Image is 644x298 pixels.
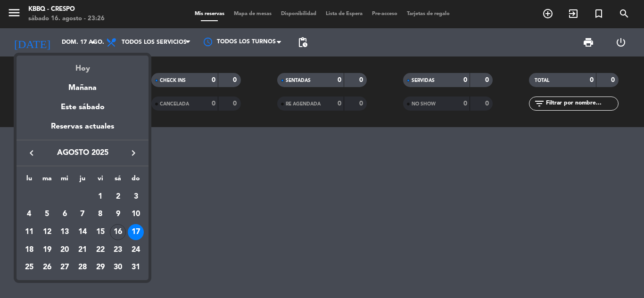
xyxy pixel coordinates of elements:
td: 20 de agosto de 2025 [56,241,74,259]
td: 26 de agosto de 2025 [38,259,56,277]
div: 27 [57,260,73,276]
td: 17 de agosto de 2025 [127,223,145,241]
div: 15 [92,224,108,240]
div: 8 [92,206,108,222]
div: 31 [128,260,144,276]
td: 6 de agosto de 2025 [56,206,74,224]
i: keyboard_arrow_left [26,147,37,159]
td: 30 de agosto de 2025 [109,259,127,277]
div: 17 [128,224,144,240]
div: 21 [74,242,91,258]
i: keyboard_arrow_right [128,147,139,159]
div: 20 [57,242,73,258]
button: keyboard_arrow_left [23,147,40,159]
td: 7 de agosto de 2025 [74,206,91,224]
button: keyboard_arrow_right [125,147,142,159]
span: agosto 2025 [40,147,125,159]
td: 27 de agosto de 2025 [56,259,74,277]
td: 2 de agosto de 2025 [109,188,127,206]
td: 4 de agosto de 2025 [20,206,38,224]
td: 29 de agosto de 2025 [91,259,109,277]
div: Mañana [17,75,149,94]
td: 16 de agosto de 2025 [109,223,127,241]
td: 5 de agosto de 2025 [38,206,56,224]
div: 22 [92,242,108,258]
div: 9 [110,206,126,222]
div: 4 [21,206,37,222]
div: 25 [21,260,37,276]
td: 31 de agosto de 2025 [127,259,145,277]
th: lunes [20,173,38,188]
th: jueves [74,173,91,188]
td: 28 de agosto de 2025 [74,259,91,277]
td: AGO. [20,188,91,206]
td: 22 de agosto de 2025 [91,241,109,259]
td: 15 de agosto de 2025 [91,223,109,241]
td: 10 de agosto de 2025 [127,206,145,224]
th: viernes [91,173,109,188]
div: 5 [39,206,55,222]
div: 1 [92,189,108,205]
div: 23 [110,242,126,258]
th: martes [38,173,56,188]
div: Este sábado [17,94,149,121]
div: 14 [74,224,91,240]
div: 18 [21,242,37,258]
div: 11 [21,224,37,240]
td: 19 de agosto de 2025 [38,241,56,259]
div: 19 [39,242,55,258]
td: 8 de agosto de 2025 [91,206,109,224]
div: 2 [110,189,126,205]
td: 24 de agosto de 2025 [127,241,145,259]
th: sábado [109,173,127,188]
div: 12 [39,224,55,240]
th: domingo [127,173,145,188]
div: 26 [39,260,55,276]
div: 6 [57,206,73,222]
td: 12 de agosto de 2025 [38,223,56,241]
th: miércoles [56,173,74,188]
div: 30 [110,260,126,276]
div: 24 [128,242,144,258]
div: Hoy [17,56,149,75]
div: 3 [128,189,144,205]
div: 7 [74,206,91,222]
td: 14 de agosto de 2025 [74,223,91,241]
td: 13 de agosto de 2025 [56,223,74,241]
td: 9 de agosto de 2025 [109,206,127,224]
td: 23 de agosto de 2025 [109,241,127,259]
td: 3 de agosto de 2025 [127,188,145,206]
td: 1 de agosto de 2025 [91,188,109,206]
div: 10 [128,206,144,222]
div: Reservas actuales [17,121,149,140]
div: 13 [57,224,73,240]
div: 28 [74,260,91,276]
td: 25 de agosto de 2025 [20,259,38,277]
div: 16 [110,224,126,240]
td: 11 de agosto de 2025 [20,223,38,241]
td: 21 de agosto de 2025 [74,241,91,259]
div: 29 [92,260,108,276]
td: 18 de agosto de 2025 [20,241,38,259]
